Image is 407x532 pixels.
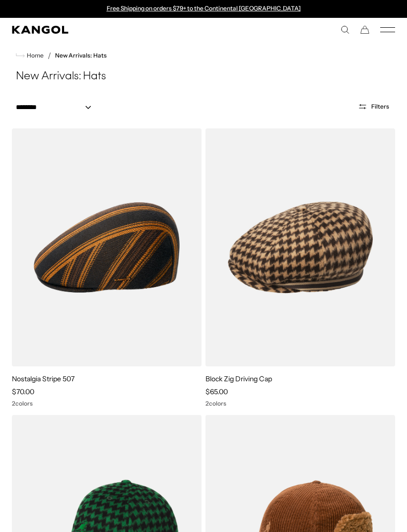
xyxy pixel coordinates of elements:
[205,128,395,366] img: Block Zig Driving Cap
[380,25,395,34] button: Mobile Menu
[12,374,74,383] a: Nostalgia Stripe 507
[101,5,306,13] div: Announcement
[340,25,349,34] summary: Search here
[12,26,203,34] a: Kangol
[205,400,395,407] div: 2 colors
[12,128,202,366] img: Nostalgia Stripe 507
[205,387,228,396] span: $65.00
[101,5,306,13] div: 1 of 2
[12,102,101,113] select: Sort by: Featured
[12,387,34,396] span: $70.00
[12,69,395,84] h1: New Arrivals: Hats
[12,400,202,407] div: 2 colors
[352,102,395,111] button: Open filters
[205,374,272,383] a: Block Zig Driving Cap
[25,52,44,59] span: Home
[360,25,369,34] button: Cart
[101,5,306,13] slideshow-component: Announcement bar
[44,50,51,61] li: /
[55,52,107,59] a: New Arrivals: Hats
[16,51,44,60] a: Home
[371,103,389,110] span: Filters
[107,4,301,12] a: Free Shipping on orders $79+ to the Continental [GEOGRAPHIC_DATA]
